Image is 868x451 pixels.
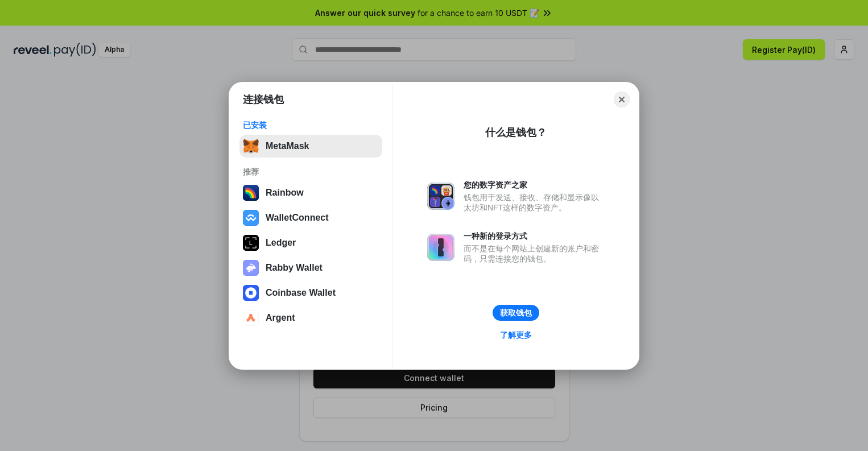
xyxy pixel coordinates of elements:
img: svg+xml,%3Csvg%20xmlns%3D%22http%3A%2F%2Fwww.w3.org%2F2000%2Fsvg%22%20fill%3D%22none%22%20viewBox... [427,234,454,261]
div: Rainbow [266,188,304,198]
button: MetaMask [239,135,382,158]
img: svg+xml,%3Csvg%20xmlns%3D%22http%3A%2F%2Fwww.w3.org%2F2000%2Fsvg%22%20fill%3D%22none%22%20viewBox... [243,260,259,276]
div: 什么是钱包？ [485,126,547,139]
button: Argent [239,307,382,329]
div: 已安装 [243,120,379,130]
button: Rainbow [239,181,382,204]
div: Coinbase Wallet [266,288,336,298]
button: WalletConnect [239,206,382,229]
img: svg+xml,%3Csvg%20fill%3D%22none%22%20height%3D%2233%22%20viewBox%3D%220%200%2035%2033%22%20width%... [243,138,259,154]
img: svg+xml,%3Csvg%20width%3D%2228%22%20height%3D%2228%22%20viewBox%3D%220%200%2028%2028%22%20fill%3D... [243,310,259,326]
div: 获取钱包 [500,308,532,318]
div: 钱包用于发送、接收、存储和显示像以太坊和NFT这样的数字资产。 [464,192,605,213]
div: 而不是在每个网站上创建新的账户和密码，只需连接您的钱包。 [464,243,605,264]
img: svg+xml,%3Csvg%20xmlns%3D%22http%3A%2F%2Fwww.w3.org%2F2000%2Fsvg%22%20fill%3D%22none%22%20viewBox... [427,183,454,210]
div: 了解更多 [500,330,532,340]
div: MetaMask [266,141,309,151]
button: Rabby Wallet [239,256,382,279]
img: svg+xml,%3Csvg%20width%3D%2228%22%20height%3D%2228%22%20viewBox%3D%220%200%2028%2028%22%20fill%3D... [243,285,259,301]
div: Ledger [266,238,296,248]
img: svg+xml,%3Csvg%20xmlns%3D%22http%3A%2F%2Fwww.w3.org%2F2000%2Fsvg%22%20width%3D%2228%22%20height%3... [243,235,259,251]
button: 获取钱包 [493,305,539,321]
img: svg+xml,%3Csvg%20width%3D%22120%22%20height%3D%22120%22%20viewBox%3D%220%200%20120%20120%22%20fil... [243,185,259,201]
div: WalletConnect [266,213,329,223]
div: 一种新的登录方式 [464,231,605,241]
button: Close [614,92,630,107]
div: Argent [266,313,295,323]
div: 推荐 [243,167,379,177]
h1: 连接钱包 [243,93,284,106]
div: 您的数字资产之家 [464,180,605,190]
button: Coinbase Wallet [239,282,382,304]
img: svg+xml,%3Csvg%20width%3D%2228%22%20height%3D%2228%22%20viewBox%3D%220%200%2028%2028%22%20fill%3D... [243,210,259,226]
button: Ledger [239,231,382,254]
a: 了解更多 [493,328,539,342]
div: Rabby Wallet [266,263,323,273]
